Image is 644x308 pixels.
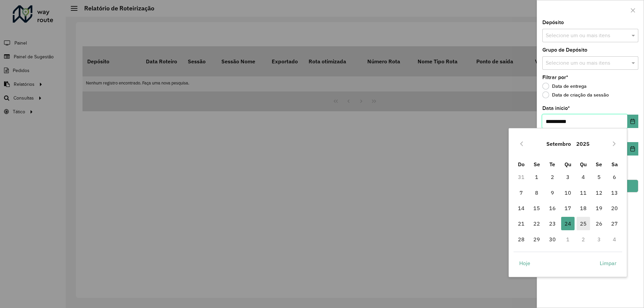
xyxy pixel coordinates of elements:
[542,46,587,54] label: Grupo de Depósito
[565,161,571,168] span: Qu
[514,256,536,270] button: Hoje
[546,170,559,184] span: 2
[577,201,590,215] span: 18
[560,216,576,231] td: 24
[515,217,528,230] span: 21
[611,161,618,168] span: Sa
[592,201,606,215] span: 19
[608,201,621,215] span: 20
[530,217,543,230] span: 22
[576,216,591,231] td: 25
[600,259,616,267] span: Limpar
[530,170,543,184] span: 1
[546,217,559,230] span: 23
[514,185,529,200] td: 7
[508,128,627,277] div: Choose Date
[594,256,622,270] button: Limpar
[542,18,564,26] label: Depósito
[544,200,560,216] td: 16
[529,216,544,231] td: 22
[609,138,620,149] button: Next Month
[529,200,544,216] td: 15
[542,104,570,112] label: Data início
[516,138,527,149] button: Previous Month
[549,161,555,168] span: Te
[608,186,621,199] span: 13
[577,170,590,184] span: 4
[607,232,622,247] td: 4
[580,161,587,168] span: Qu
[530,233,543,246] span: 29
[530,186,543,199] span: 8
[574,136,592,152] button: Choose Year
[627,142,638,156] button: Choose Date
[544,216,560,231] td: 23
[561,186,575,199] span: 10
[627,115,638,128] button: Choose Date
[515,233,528,246] span: 28
[608,170,621,184] span: 6
[529,232,544,247] td: 29
[591,216,607,231] td: 26
[596,161,602,168] span: Se
[592,186,606,199] span: 12
[591,169,607,185] td: 5
[542,73,568,81] label: Filtrar por
[592,217,606,230] span: 26
[607,200,622,216] td: 20
[529,169,544,185] td: 1
[544,169,560,185] td: 2
[607,185,622,200] td: 13
[529,185,544,200] td: 8
[514,232,529,247] td: 28
[544,232,560,247] td: 30
[542,91,609,98] label: Data de criação da sessão
[576,200,591,216] td: 18
[560,232,576,247] td: 1
[560,185,576,200] td: 10
[576,169,591,185] td: 4
[530,201,543,215] span: 15
[546,233,559,246] span: 30
[592,170,606,184] span: 5
[542,83,587,89] label: Data de entrega
[608,217,621,230] span: 27
[518,161,525,168] span: Do
[591,200,607,216] td: 19
[514,200,529,216] td: 14
[514,216,529,231] td: 21
[561,170,575,184] span: 3
[576,185,591,200] td: 11
[560,169,576,185] td: 3
[577,217,590,230] span: 25
[560,200,576,216] td: 17
[534,161,540,168] span: Se
[607,169,622,185] td: 6
[577,186,590,199] span: 11
[591,185,607,200] td: 12
[546,201,559,215] span: 16
[561,217,575,230] span: 24
[515,201,528,215] span: 14
[519,259,530,267] span: Hoje
[561,201,575,215] span: 17
[607,216,622,231] td: 27
[514,169,529,185] td: 31
[576,232,591,247] td: 2
[515,186,528,199] span: 7
[544,136,574,152] button: Choose Month
[591,232,607,247] td: 3
[546,186,559,199] span: 9
[544,185,560,200] td: 9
